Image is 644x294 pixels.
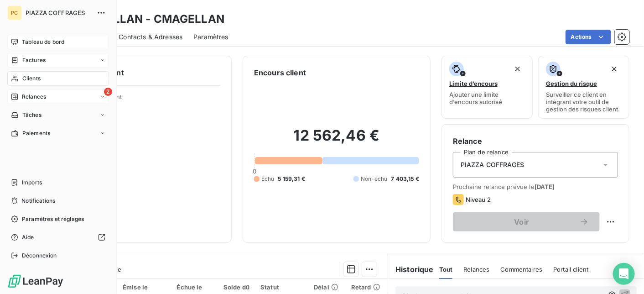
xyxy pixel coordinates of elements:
span: Non-échu [361,175,387,183]
div: Open Intercom Messenger [613,263,635,285]
span: Échu [261,175,275,183]
span: Portail client [553,266,588,273]
img: Logo LeanPay [7,274,64,289]
span: Imports [22,178,42,187]
span: Notifications [21,197,55,205]
span: [DATE] [535,183,555,190]
span: Propriétés Client [73,93,220,106]
span: 5 159,31 € [278,175,306,183]
div: Solde dû [215,283,249,291]
div: PC [7,5,22,20]
span: Déconnexion [22,252,57,260]
button: Gestion du risqueSurveiller ce client en intégrant votre outil de gestion des risques client. [538,56,629,119]
span: Tout [439,266,453,273]
h6: Historique [388,264,434,275]
a: Aide [7,230,109,245]
span: Tâches [22,111,42,119]
span: Gestion du risque [546,80,597,87]
div: Émise le [123,283,166,291]
span: 0 [253,168,256,175]
span: Clients [22,74,41,83]
span: PIAZZA COFFRAGES [26,9,91,16]
button: Limite d’encoursAjouter une limite d’encours autorisé [441,56,533,119]
button: Voir [453,212,600,231]
h3: MAGELLAN - CMAGELLAN [80,11,224,27]
span: Relances [22,93,46,101]
span: PIAZZA COFFRAGES [461,160,524,169]
div: Retard [351,283,382,291]
span: Paramètres [193,32,229,42]
span: Contacts & Adresses [119,32,182,42]
span: Prochaine relance prévue le [453,183,618,190]
h2: 12 562,46 € [254,126,419,154]
span: Niveau 2 [466,196,491,203]
span: Factures [22,56,46,64]
div: Délai [314,283,340,291]
span: Voir [464,218,580,226]
button: Actions [566,30,611,44]
h6: Relance [453,136,618,147]
span: 2 [104,88,112,96]
span: Aide [22,233,34,241]
span: Ajouter une limite d’encours autorisé [449,91,525,105]
span: Limite d’encours [449,80,498,87]
span: Surveiller ce client en intégrant votre outil de gestion des risques client. [546,91,622,113]
span: Tableau de bord [22,38,64,46]
span: Paramètres et réglages [22,215,84,223]
h6: Informations client [55,67,220,78]
span: 7 403,15 € [391,175,420,183]
div: Échue le [177,283,204,291]
span: Commentaires [501,266,543,273]
span: Paiements [22,129,50,137]
div: Statut [260,283,303,291]
span: Relances [463,266,489,273]
h6: Encours client [254,67,306,78]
